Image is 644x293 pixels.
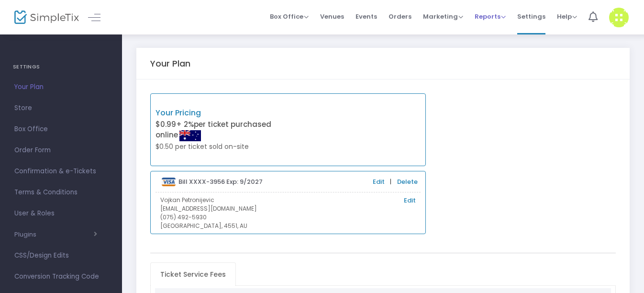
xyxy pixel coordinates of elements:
span: Help [557,12,577,21]
span: Venues [320,4,344,29]
h4: SETTINGS [13,57,109,77]
img: Australian Flag [179,130,201,141]
span: Events [355,4,377,29]
span: Store [14,102,108,114]
button: Plugins [14,231,97,238]
p: (075) 492-5930 [160,213,416,222]
p: $0.50 per ticket sold on-site [155,142,288,152]
span: | [388,177,394,187]
a: Delete [397,177,418,187]
p: $0.99 per ticket purchased online [155,119,288,141]
p: Your Pricing [155,107,288,119]
span: Box Office [14,123,108,135]
img: visa.png [162,178,176,186]
p: [GEOGRAPHIC_DATA], 4551, AU [160,222,416,230]
span: User & Roles [14,207,108,220]
span: + 2% [176,119,194,129]
span: Reports [475,12,506,21]
span: Conversion Tracking Code [14,270,108,283]
span: Confirmation & e-Tickets [14,165,108,178]
span: Ticket Service Fees [155,267,232,282]
span: Orders [389,4,411,29]
span: Settings [517,4,545,29]
span: Order Form [14,144,108,157]
span: Terms & Conditions [14,186,108,199]
a: Edit [404,196,416,205]
span: Box Office [270,12,309,21]
span: Your Plan [14,81,108,93]
b: Bill XXXX-3956 Exp: 9/2027 [178,177,263,186]
a: Edit [373,177,385,187]
p: Vojkan Petronijevic [160,196,416,204]
span: CSS/Design Edits [14,249,108,262]
p: [EMAIL_ADDRESS][DOMAIN_NAME] [160,204,416,213]
span: Marketing [423,12,463,21]
h5: Your Plan [150,58,190,69]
